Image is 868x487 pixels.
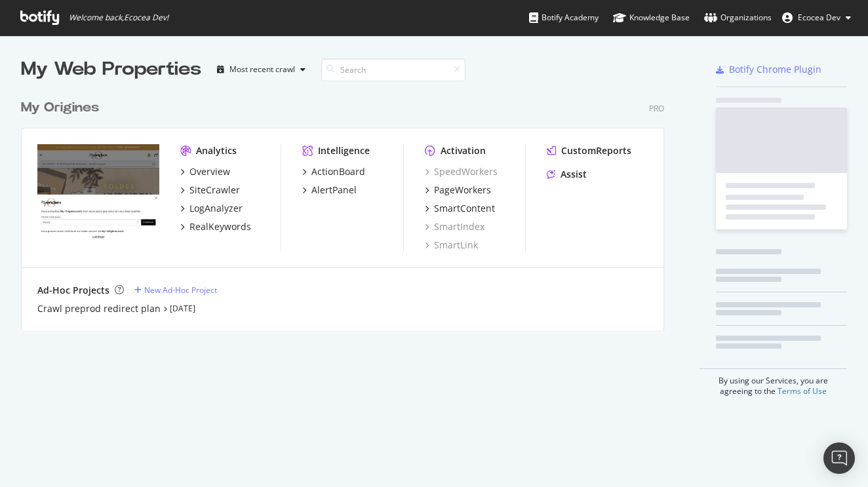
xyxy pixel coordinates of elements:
[649,103,664,114] div: Pro
[180,165,230,178] a: Overview
[434,184,491,197] div: PageWorkers
[434,202,495,215] div: SmartContent
[311,184,357,197] div: AlertPanel
[144,284,217,296] div: New Ad-Hoc Project
[189,184,240,197] div: SiteCrawler
[425,239,478,252] a: SmartLink
[547,168,587,181] a: Assist
[302,184,357,197] a: AlertPanel
[37,284,109,297] div: Ad-Hoc Projects
[716,63,821,76] a: Botify Chrome Plugin
[823,442,855,474] div: Open Intercom Messenger
[700,368,847,397] div: By using our Services, you are agreeing to the
[229,66,295,73] div: Most recent crawl
[196,144,237,157] div: Analytics
[561,144,631,157] div: CustomReports
[37,302,161,315] a: Crawl preprod redirect plan
[21,83,675,330] div: grid
[425,202,495,215] a: SmartContent
[189,165,230,178] div: Overview
[311,165,365,178] div: ActionBoard
[21,98,99,117] div: My Origines
[772,7,861,28] button: Ecocea Dev
[561,168,587,181] div: Assist
[212,59,311,80] button: Most recent crawl
[425,220,484,233] a: SmartIndex
[441,144,486,157] div: Activation
[547,144,631,157] a: CustomReports
[180,202,243,215] a: LogAnalyzer
[21,56,201,83] div: My Web Properties
[613,11,690,24] div: Knowledge Base
[302,165,365,178] a: ActionBoard
[180,184,240,197] a: SiteCrawler
[134,284,217,296] a: New Ad-Hoc Project
[425,165,498,178] a: SpeedWorkers
[69,12,168,23] span: Welcome back, Ecocea Dev !
[37,144,159,242] img: my-origines.com
[189,202,243,215] div: LogAnalyzer
[729,63,821,76] div: Botify Chrome Plugin
[189,220,251,233] div: RealKeywords
[318,144,370,157] div: Intelligence
[798,12,840,23] span: Ecocea Dev
[425,184,491,197] a: PageWorkers
[778,385,827,397] a: Terms of Use
[180,220,251,233] a: RealKeywords
[21,98,104,117] a: My Origines
[704,11,772,24] div: Organizations
[321,58,465,81] input: Search
[529,11,599,24] div: Botify Academy
[170,303,195,314] a: [DATE]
